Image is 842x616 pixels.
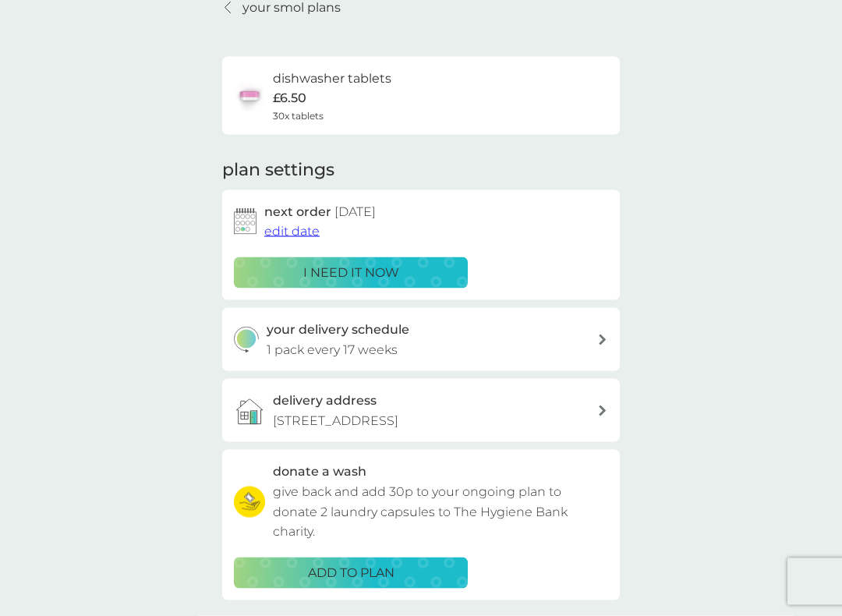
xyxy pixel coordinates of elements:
[264,224,320,239] span: edit date
[334,204,376,219] span: [DATE]
[222,308,620,371] button: your delivery schedule1 pack every 17 weeks
[273,482,608,542] p: give back and add 30p to your ongoing plan to donate 2 laundry capsules to The Hygiene Bank charity.
[308,563,394,583] p: ADD TO PLAN
[267,320,409,340] h3: your delivery schedule
[273,462,366,482] h3: donate a wash
[264,202,376,222] h2: next order
[273,69,391,89] h6: dishwasher tablets
[273,88,306,108] p: £6.50
[222,158,334,182] h2: plan settings
[222,379,620,442] a: delivery address[STREET_ADDRESS]
[264,221,320,242] button: edit date
[234,558,468,589] button: ADD TO PLAN
[273,411,398,431] p: [STREET_ADDRESS]
[234,257,468,289] button: i need it now
[273,391,377,411] h3: delivery address
[267,340,398,360] p: 1 pack every 17 weeks
[303,263,399,283] p: i need it now
[234,80,265,112] img: dishwasher tablets
[273,108,324,123] span: 30x tablets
